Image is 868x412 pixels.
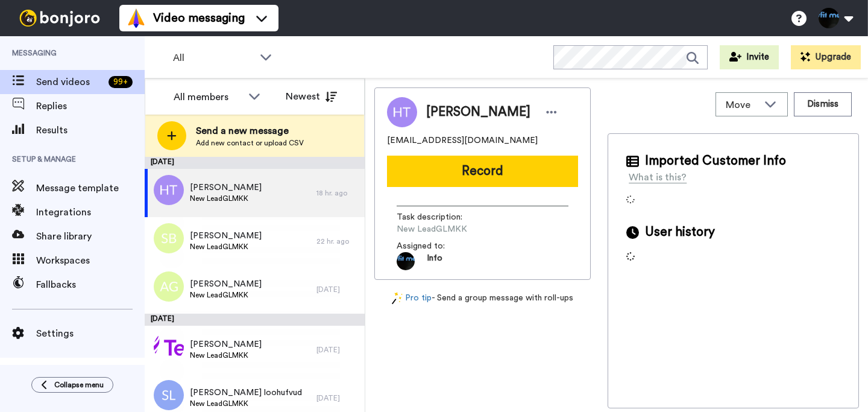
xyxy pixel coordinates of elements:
img: bdc2af4e-c8bd-4d42-b2ed-cb1b71829142.png [154,332,184,362]
button: Dismiss [794,92,852,116]
span: Assigned to: [397,240,481,252]
span: Integrations [36,205,145,220]
button: Newest [277,84,346,109]
div: - Send a group message with roll-ups [374,292,591,305]
span: [PERSON_NAME] loohufvud [190,387,302,399]
span: New LeadGLMKK [190,290,262,300]
img: sb.png [154,223,184,253]
span: All [173,51,254,65]
div: What is this? [629,170,687,185]
span: [PERSON_NAME] [426,103,530,121]
span: Imported Customer Info [645,152,786,170]
span: Settings [36,326,145,341]
button: Upgrade [791,45,861,69]
img: sl.png [154,380,184,410]
div: [DATE] [145,314,365,326]
span: User history [645,223,715,241]
span: Add new contact or upload CSV [196,138,304,148]
div: 22 hr. ago [316,236,359,246]
span: Replies [36,99,145,113]
img: ACg8ocL8kEGcpEOzb-SnFRluqF1aZhVOVoW--XXDdgWtVbMfmIc1Ac4=s96-c [397,252,415,270]
span: Task description : [397,211,481,223]
div: 99 + [108,76,133,88]
div: All members [174,90,242,104]
span: [PERSON_NAME] [190,182,262,194]
span: [EMAIL_ADDRESS][DOMAIN_NAME] [387,135,538,147]
span: [PERSON_NAME] [190,278,262,290]
img: ht.png [154,175,184,205]
span: Info [427,252,442,270]
span: [PERSON_NAME] [190,338,262,350]
span: Move [726,98,758,112]
span: New LeadGLMKK [397,223,511,235]
span: Send a new message [196,124,304,138]
span: Results [36,123,145,138]
button: Record [387,156,578,187]
a: Pro tip [392,292,432,305]
span: New LeadGLMKK [190,350,262,360]
img: bj-logo-header-white.svg [14,10,105,27]
span: New LeadGLMKK [190,242,262,252]
img: Image of Harlen Tellez [387,97,417,127]
img: ag.png [154,271,184,302]
span: Send videos [36,75,104,89]
span: Share library [36,229,145,244]
img: vm-color.svg [127,8,146,28]
img: magic-wand.svg [392,292,403,305]
div: [DATE] [316,345,359,355]
span: Workspaces [36,253,145,268]
button: Invite [720,45,779,69]
div: 18 hr. ago [316,188,359,198]
span: New LeadGLMKK [190,194,262,203]
div: [DATE] [316,393,359,403]
span: Fallbacks [36,277,145,292]
span: Message template [36,181,145,195]
span: New LeadGLMKK [190,399,302,408]
span: [PERSON_NAME] [190,230,262,242]
div: [DATE] [145,157,365,169]
span: Video messaging [153,10,245,27]
div: [DATE] [316,285,359,294]
button: Collapse menu [31,377,113,393]
span: Collapse menu [54,380,104,390]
